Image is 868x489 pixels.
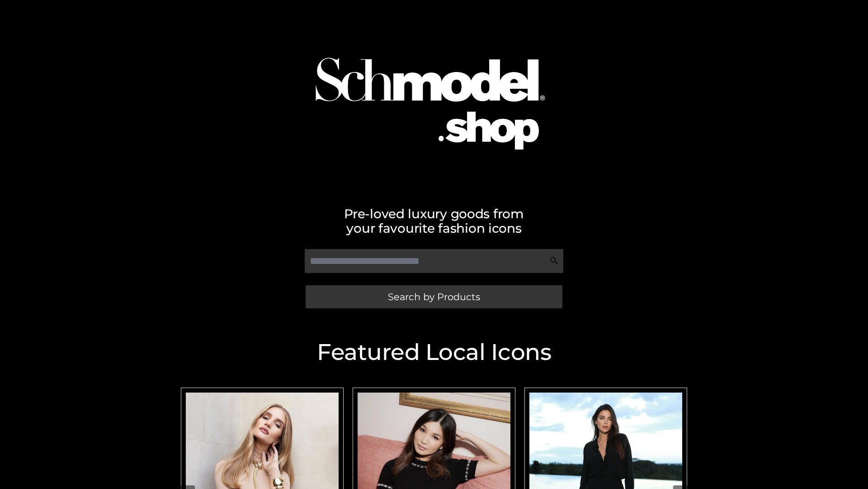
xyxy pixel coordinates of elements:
img: Search Icon [550,256,559,265]
h2: Pre-loved luxury goods from your favourite fashion icons [176,206,692,235]
h2: Featured Local Icons​ [176,341,692,364]
span: Search by Products [388,292,480,302]
a: Search by Products [306,285,562,308]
